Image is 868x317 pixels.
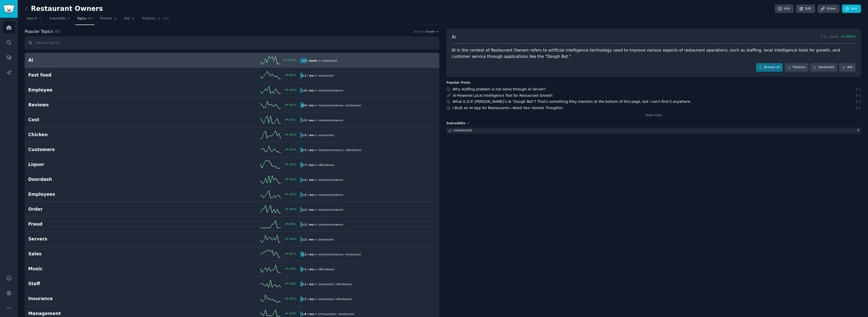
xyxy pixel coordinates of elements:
div: 1000 % [287,58,296,62]
span: , [334,283,335,286]
div: in [300,252,363,257]
div: 600 % [289,73,296,77]
span: r/ restaurantowners [318,208,343,211]
span: Ask [124,16,130,21]
a: Employee500%1.8 / moin r/restaurantowners [25,83,439,97]
span: r/ restaurantowners [318,119,343,122]
span: r/ restaurantowners [318,253,343,256]
div: r/ restaurant [453,128,472,133]
div: 350 % [289,148,296,151]
a: Staff250%2.1 / moin r/restaurant,r/BarOwners [25,276,439,291]
h2: Ai [28,57,164,63]
span: , [343,104,344,107]
a: View more [645,113,662,118]
span: 0 [855,94,861,98]
b: 2.7 / mo [302,149,314,152]
div: 4 [857,128,861,133]
div: in [300,177,345,182]
div: 300 % [289,192,296,196]
div: in [300,237,336,242]
h2: Fraud [28,221,164,227]
div: in [300,222,345,227]
div: 300 % [289,222,296,226]
div: in [300,73,336,78]
b: 3.0 / mo [302,104,314,107]
span: r/ restaurant [318,134,334,137]
span: 0 [855,106,861,111]
a: Info [775,5,794,13]
div: 300 % [289,237,296,241]
h2: Liquor [28,161,164,168]
h2: Servers [28,236,164,242]
a: Share [818,5,839,13]
span: r/ restaurantowners [318,193,343,196]
a: Products117 [140,15,171,25]
span: , [343,149,344,152]
span: Products [142,16,155,21]
div: 400 % [289,103,296,107]
b: 2.7 / mo [302,298,314,301]
span: r/ restaurant [338,312,354,315]
a: Ask [122,15,137,25]
button: Growth [425,30,439,33]
h2: Reviews [28,102,164,108]
b: 1.5 / mo [302,119,314,122]
b: 2.1 / mo [302,268,314,271]
b: 1.2 / mo [302,223,314,226]
span: r/ restaurantowners [318,149,343,152]
div: 200 % [289,297,296,300]
div: Sort by [414,30,424,33]
a: Order300%1.2 / moin r/restaurantowners [25,202,439,217]
a: Chicken400%1.5 / moin r/restaurant [25,127,439,142]
span: Topics [77,16,86,21]
b: 1.8 / mo [302,312,314,315]
span: 4 [467,121,469,125]
a: Subreddits4 [48,15,72,25]
b: 2.1 / mo [302,283,314,286]
span: , [334,298,335,301]
span: 1000 % [845,35,856,39]
span: Themes [100,16,112,21]
p: 1.3 / week [820,34,856,40]
h2: Insurance [28,296,164,302]
div: 400 % [289,133,296,136]
b: 1.2 / mo [302,208,314,211]
a: Ask [839,63,856,72]
span: r/ BarOwners [345,149,362,152]
div: 350 % [289,163,296,166]
span: Subreddits [446,121,466,126]
a: What is D.P. [PERSON_NAME]'s AI "Dough Bot"? That's something they mention at the bottom of this ... [453,100,691,104]
b: 1.3 / week [302,59,317,62]
a: Liquor350%2.7 / moin r/BarOwners [25,157,439,172]
div: in [300,103,363,108]
a: Sentiment [810,63,837,72]
div: in [300,296,354,302]
img: GummySearch logo [3,5,15,13]
a: Why staffing problem is not solve through AI Server? [453,87,546,91]
div: in [300,58,339,63]
h2: Employees [28,191,164,198]
span: r/ restaurant [345,104,361,107]
h2: Doordash [28,176,164,183]
div: in [300,311,356,316]
div: 250 % [289,267,296,271]
span: 0 [855,100,861,105]
div: in [300,281,354,287]
b: 1.2 / mo [302,193,314,196]
b: 1.5 / mo [302,134,314,137]
a: I Built an AI App for Restaurants—Need Your Honest Thoughts! [453,106,563,110]
div: in [300,207,345,212]
a: Fraud300%1.2 / moin r/restaurantowners [25,217,439,232]
span: Subreddits [49,16,66,21]
b: 3.3 / mo [302,253,314,256]
span: r/ BarOwners [336,283,352,286]
a: Reviews400%3.0 / moin r/restaurantowners,r/restaurant [25,97,439,112]
div: 250 % [289,282,296,285]
a: Themes [98,15,119,25]
a: Ai1000%1.3 / weekin r/restaurant [25,53,439,68]
b: 1.2 / mo [302,238,314,241]
div: in [300,147,363,153]
span: 4 [68,16,70,21]
div: in [300,162,336,167]
a: Add [842,5,861,13]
